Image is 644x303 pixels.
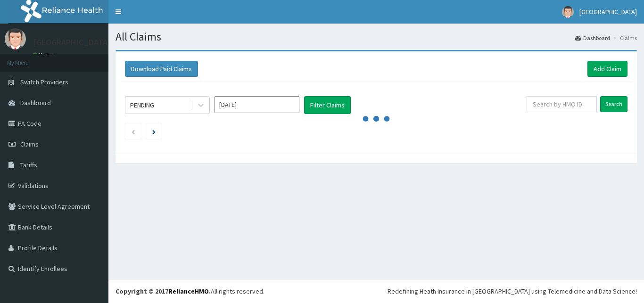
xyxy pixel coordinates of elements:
footer: All rights reserved. [108,279,644,303]
strong: Copyright © 2017 . [116,287,211,295]
span: Switch Providers [20,78,68,86]
span: Claims [20,140,39,148]
p: [GEOGRAPHIC_DATA] [33,38,111,47]
button: Filter Claims [304,96,351,114]
li: Claims [611,34,637,42]
a: RelianceHMO [168,287,209,295]
svg: audio-loading [362,105,390,133]
input: Search [600,96,627,112]
input: Select Month and Year [215,96,299,113]
a: Previous page [131,127,135,136]
a: Next page [152,127,156,136]
input: Search by HMO ID [527,96,597,112]
a: Dashboard [575,34,610,42]
button: Download Paid Claims [125,61,198,77]
a: Online [33,51,56,58]
span: Tariffs [20,161,37,169]
div: PENDING [130,100,154,110]
img: User Image [5,28,26,49]
a: Add Claim [587,61,627,77]
span: Dashboard [20,98,51,107]
div: Redefining Heath Insurance in [GEOGRAPHIC_DATA] using Telemedicine and Data Science! [388,287,637,296]
h1: All Claims [116,31,637,43]
span: [GEOGRAPHIC_DATA] [579,8,637,16]
img: User Image [562,6,574,18]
